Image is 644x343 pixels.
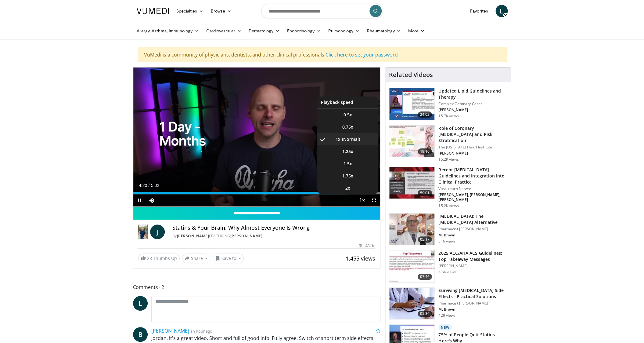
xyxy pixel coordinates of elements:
span: 05:17 [418,236,432,243]
a: Endocrinology [283,25,324,37]
p: 15.2K views [438,157,459,162]
a: Favorites [466,5,492,17]
p: [PERSON_NAME] [438,151,507,156]
a: 07:46 2025 ACC/AHA ACS Guidelines: Top Takeaway Messages [PERSON_NAME] 6.6K views [389,250,507,283]
a: Click here to set your password [326,51,398,58]
input: Search topics, interventions [261,4,383,18]
h3: Recent [MEDICAL_DATA] Guidelines and Integration into Clinical Practice [438,167,507,185]
span: Comments 2 [133,283,381,291]
span: 28 [147,255,152,261]
h3: Role of Coronary [MEDICAL_DATA] and Risk Stratification [438,125,507,144]
span: 1,455 views [346,255,375,262]
p: 15.7K views [438,114,459,119]
a: 05:17 [MEDICAL_DATA]: The [MEDICAL_DATA] Alternative Pharmacist [PERSON_NAME] M. Brown 516 views [389,213,507,246]
button: Fullscreen [368,194,380,206]
span: 05:36 [418,311,432,317]
a: 05:36 Surviving [MEDICAL_DATA] Side Effects - Practical Solutions Pharmacist [PERSON_NAME] M. Bro... [389,287,507,320]
h4: Related Videos [389,71,433,78]
p: 15.2K views [438,203,459,208]
a: 24:02 Updated Lipid Guidelines and Therapy Complex Coronary Cases [PERSON_NAME] 15.7K views [389,88,507,120]
img: 1778299e-4205-438f-a27e-806da4d55abe.150x105_q85_crop-smart_upscale.jpg [389,288,434,319]
span: 07:46 [418,274,432,280]
p: Complex Coronary Cases [438,101,507,106]
p: [PERSON_NAME], [PERSON_NAME], [PERSON_NAME] [438,192,507,202]
h3: 2025 ACC/AHA ACS Guidelines: Top Takeaway Messages [438,250,507,262]
img: 77f671eb-9394-4acc-bc78-a9f077f94e00.150x105_q85_crop-smart_upscale.jpg [389,88,434,120]
h3: [MEDICAL_DATA]: The [MEDICAL_DATA] Alternative [438,213,507,225]
a: 19:16 Role of Coronary [MEDICAL_DATA] and Risk Stratification The [US_STATE] Heart Institute [PER... [389,125,507,162]
p: Pharmacist [PERSON_NAME] [438,301,507,306]
a: Dermatology [245,25,283,37]
span: 19:16 [418,148,432,155]
a: 59:01 Recent [MEDICAL_DATA] Guidelines and Integration into Clinical Practice Vasculearn Network ... [389,167,507,208]
div: [DATE] [359,243,375,248]
span: 2x [345,185,350,191]
span: 5:02 [151,183,159,188]
div: Progress Bar [133,192,380,194]
p: 6.6K views [438,270,456,275]
img: Dr. Jordan Rennicke [138,224,148,239]
a: B [133,327,148,342]
h3: Updated Lipid Guidelines and Therapy [438,88,507,100]
span: 4:20 [139,183,147,188]
a: J [150,224,165,239]
p: M. Brown [438,307,507,312]
h4: Statins & Your Brain: Why Almost Everyone Is Wrong [172,224,375,231]
span: 1x [336,136,340,142]
span: 0.5x [344,112,352,118]
p: [PERSON_NAME] [438,108,507,112]
button: Save to [213,254,244,263]
h3: Surviving [MEDICAL_DATA] Side Effects - Practical Solutions [438,287,507,300]
span: / [149,183,150,188]
img: ce9609b9-a9bf-4b08-84dd-8eeb8ab29fc6.150x105_q85_crop-smart_upscale.jpg [389,213,434,245]
img: 369ac253-1227-4c00-b4e1-6e957fd240a8.150x105_q85_crop-smart_upscale.jpg [389,250,434,282]
span: 1.5x [344,161,352,167]
a: [PERSON_NAME] [177,233,209,239]
span: 24:02 [418,111,432,118]
a: [PERSON_NAME] [151,327,189,334]
div: By FEATURING [172,233,375,239]
button: Mute [146,194,158,206]
p: New [438,324,452,330]
span: 59:01 [418,190,432,196]
p: 516 views [438,239,455,244]
img: 1efa8c99-7b8a-4ab5-a569-1c219ae7bd2c.150x105_q85_crop-smart_upscale.jpg [389,126,434,157]
a: Specialties [173,5,207,17]
a: [PERSON_NAME] [230,233,262,239]
a: Pulmonology [324,25,363,37]
p: Pharmacist [PERSON_NAME] [438,227,507,232]
a: L [495,5,508,17]
a: Allergy, Asthma, Immunology [133,25,203,37]
img: 87825f19-cf4c-4b91-bba1-ce218758c6bb.150x105_q85_crop-smart_upscale.jpg [389,167,434,199]
span: 1.25x [342,148,353,155]
a: Browse [207,5,235,17]
p: 429 views [438,313,455,318]
a: More [405,25,428,37]
img: VuMedi Logo [137,8,169,14]
video-js: Video Player [133,68,380,207]
a: 28 Thumbs Up [138,254,180,263]
button: Share [182,254,210,263]
small: an hour ago [190,328,212,334]
button: Pause [133,194,146,206]
span: 0.75x [342,124,353,130]
a: Rheumatology [363,25,405,37]
button: Playback Rate [356,194,368,206]
p: Vasculearn Network [438,186,507,191]
a: L [133,296,148,311]
a: Cardiovascular [202,25,245,37]
p: The [US_STATE] Heart Institute [438,145,507,150]
span: 1.75x [342,173,353,179]
p: [PERSON_NAME] [438,264,507,268]
div: VuMedi is a community of physicians, dentists, and other clinical professionals. [138,47,507,62]
p: M. Brown [438,233,507,238]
